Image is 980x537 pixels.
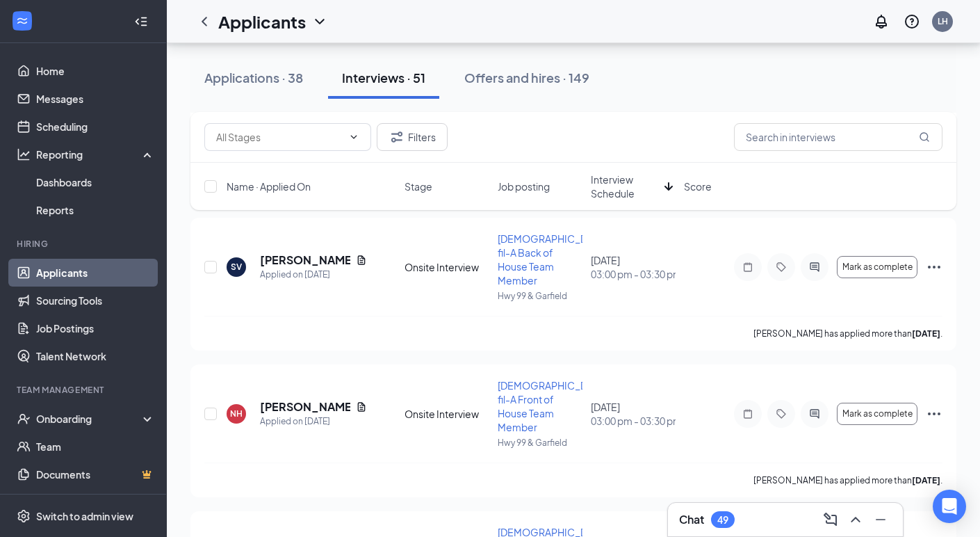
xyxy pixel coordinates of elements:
div: Team Management [17,384,152,396]
a: Dashboards [36,168,155,196]
div: [DATE] [591,400,676,428]
input: All Stages [216,129,343,145]
svg: Note [740,408,756,419]
span: Mark as complete [842,409,913,419]
a: Scheduling [36,113,155,141]
h3: Chat [679,512,704,527]
svg: ChevronDown [311,13,328,30]
svg: ChevronLeft [196,13,213,30]
div: 49 [717,514,728,526]
button: Mark as complete [837,403,917,425]
div: Onboarding [36,412,143,426]
a: Team [36,433,155,460]
div: Applications · 38 [204,69,303,86]
span: Mark as complete [842,262,913,272]
svg: ChevronDown [348,131,359,143]
h5: [PERSON_NAME] [260,253,350,268]
span: [DEMOGRAPHIC_DATA]-fil-A Back of House Team Member [498,232,611,287]
div: Open Intercom Messenger [933,490,966,523]
svg: MagnifyingGlass [919,131,930,143]
a: SurveysCrown [36,488,155,516]
div: Interviews · 51 [342,69,425,86]
svg: UserCheck [17,412,31,426]
a: DocumentsCrown [36,460,155,488]
svg: ActiveChat [806,262,823,273]
div: Onsite Interview [405,407,489,421]
svg: Collapse [134,15,148,29]
div: Offers and hires · 149 [464,69,589,86]
div: SV [231,261,242,273]
span: 03:00 pm - 03:30 pm [591,267,676,281]
svg: ArrowDown [660,178,677,195]
span: Score [684,179,712,193]
a: Job Postings [36,314,155,342]
a: Applicants [36,259,155,287]
svg: Note [740,262,756,273]
svg: Document [356,255,367,266]
svg: Analysis [17,147,31,161]
p: Hwy 99 & Garfield [498,290,582,302]
svg: Filter [389,129,405,145]
a: Reports [36,196,155,224]
svg: Minimize [872,511,889,528]
b: [DATE] [912,328,940,339]
a: Messages [36,85,155,113]
button: Minimize [869,508,892,531]
p: [PERSON_NAME] has applied more than . [753,474,942,486]
h1: Applicants [218,10,306,33]
span: Job posting [498,179,550,193]
span: Interview Schedule [591,173,659,200]
button: Filter Filters [377,123,448,151]
svg: ComposeMessage [822,511,839,528]
p: Hwy 99 & Garfield [498,437,582,449]
svg: Ellipses [926,406,942,422]
div: LH [938,15,948,27]
a: Home [36,57,155,85]
a: Sourcing Tools [36,287,155,314]
svg: Tag [773,262,790,273]
svg: WorkstreamLogo [15,14,29,28]
svg: Tag [773,408,790,419]
p: [PERSON_NAME] has applied more than . [753,328,942,339]
button: Mark as complete [837,256,917,278]
svg: QuestionInfo [904,13,920,30]
div: Hiring [17,238,152,250]
button: ComposeMessage [819,508,842,531]
svg: Notifications [873,13,890,30]
div: Applied on [DATE] [260,415,367,428]
b: [DATE] [912,475,940,486]
input: Search in interviews [734,123,942,151]
svg: ChevronUp [847,511,864,528]
svg: Settings [17,509,31,523]
div: Applied on [DATE] [260,268,367,282]
span: Stage [405,179,432,193]
svg: Document [356,401,367,412]
svg: ActiveChat [806,408,823,419]
div: NH [230,408,243,419]
span: Name · Applied On [227,179,311,193]
span: [DEMOGRAPHIC_DATA]-fil-A Front of House Team Member [498,379,611,433]
h5: [PERSON_NAME] [260,399,350,415]
svg: Ellipses [926,259,942,275]
div: [DATE] [591,253,676,281]
span: 03:00 pm - 03:30 pm [591,414,676,428]
div: Reporting [36,147,156,161]
div: Switch to admin view [36,509,133,523]
div: Onsite Interview [405,260,489,274]
a: Talent Network [36,342,155,370]
button: ChevronUp [844,508,867,531]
